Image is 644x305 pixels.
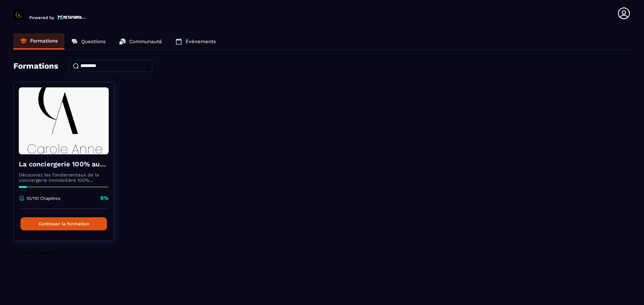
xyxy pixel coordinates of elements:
[26,196,60,201] p: 10/110 Chapitres
[13,33,64,50] a: Formations
[29,15,54,20] p: Powered by
[13,9,24,20] img: logo-branding
[13,82,122,249] a: formation-backgroundLa conciergerie 100% automatiséeDécouvrez les fondamentaux de la conciergerie...
[30,38,58,44] p: Formations
[129,39,162,45] p: Communauté
[13,61,58,71] h4: Formations
[169,33,223,50] a: Événements
[13,249,57,256] span: No more results!
[20,217,107,230] button: Continuer la formation
[64,33,112,50] a: Questions
[19,172,109,183] p: Découvrez les fondamentaux de la conciergerie immobilière 100% automatisée. Cette formation est c...
[100,195,109,202] p: 9%
[19,87,109,154] img: formation-background
[58,14,86,20] img: logo
[112,33,169,50] a: Communauté
[81,39,106,45] p: Questions
[185,39,216,45] p: Événements
[19,159,109,169] h4: La conciergerie 100% automatisée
